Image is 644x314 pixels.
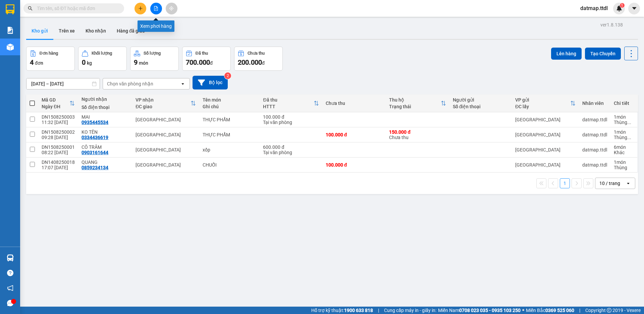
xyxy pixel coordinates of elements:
span: 9 [134,58,138,66]
span: notification [7,285,13,291]
div: Trạng thái [389,104,440,109]
button: Tạo Chuyến [585,48,621,60]
span: | [378,307,379,314]
span: caret-down [631,5,637,11]
th: Toggle SortBy [132,95,199,112]
span: Hỗ trợ kỹ thuật: [311,307,373,314]
div: [GEOGRAPHIC_DATA] [515,147,576,152]
div: ver 1.8.138 [600,21,623,28]
div: Tại văn phòng [263,150,319,155]
div: Ngày ĐH [42,104,69,109]
div: Nhân viên [582,101,607,106]
div: Xem phơi hàng [138,20,174,32]
strong: 0708 023 035 - 0935 103 250 [459,308,521,313]
sup: 1 [620,3,625,8]
button: Kho gửi [26,23,53,39]
div: DN1508250001 [42,144,75,150]
span: Miền Bắc [526,307,574,314]
svg: open [180,81,185,86]
div: 09:28 [DATE] [42,135,75,140]
div: 6 món [614,144,634,150]
div: [GEOGRAPHIC_DATA] [515,117,576,122]
span: aim [169,6,174,11]
span: đ [262,60,265,66]
li: VP [GEOGRAPHIC_DATA] [3,28,46,51]
div: [GEOGRAPHIC_DATA] [515,162,576,168]
div: 150.000 đ [389,129,446,135]
div: Chưa thu [389,129,446,140]
div: 10 / trang [599,180,620,187]
div: 11:32 [DATE] [42,120,75,125]
span: 700.000 [186,58,210,66]
button: caret-down [628,3,640,14]
img: warehouse-icon [7,254,14,261]
div: Chọn văn phòng nhận [107,80,153,87]
th: Toggle SortBy [386,95,449,112]
div: THỰC PHẨM [203,132,256,137]
button: Đã thu700.000đ [182,47,231,71]
div: Ghi chú [203,104,256,109]
div: 1 món [614,114,634,120]
div: MAI [82,114,129,120]
span: 4 [30,58,34,66]
div: 100.000 đ [326,162,382,168]
div: Thùng [614,165,634,170]
div: THỰC PHẨM [203,117,256,122]
svg: open [626,181,631,186]
th: Toggle SortBy [260,95,322,112]
div: Số điện thoại [453,104,508,109]
div: Mã GD [42,97,69,103]
div: Người gửi [453,97,508,103]
div: [GEOGRAPHIC_DATA] [136,117,196,122]
sup: 2 [224,72,231,79]
div: VP gửi [515,97,570,103]
div: ĐC lấy [515,104,570,109]
div: 1 món [614,160,634,165]
div: CHUỐI [203,162,256,168]
div: CÔ TRÂM [82,144,129,150]
span: Cung cấp máy in - giấy in: [384,307,436,314]
div: datmap.ttdl [582,162,607,168]
button: file-add [150,3,162,14]
span: search [28,6,33,11]
button: 1 [560,178,570,188]
div: DN1508250003 [42,114,75,120]
span: kg [87,60,92,66]
button: Số lượng9món [130,47,179,71]
div: 600.000 đ [263,144,319,150]
img: logo-vxr [6,4,14,14]
span: 0 [82,58,86,66]
div: HTTT [263,104,313,109]
button: Bộ lọc [193,76,228,89]
span: ... [627,120,631,125]
div: 08:22 [DATE] [42,150,75,155]
span: file-add [154,6,158,11]
div: 1 món [614,129,634,135]
div: Người nhận [82,97,129,102]
div: Tên món [203,97,256,103]
button: plus [135,3,146,14]
div: xốp [203,147,256,152]
input: Tìm tên, số ĐT hoặc mã đơn [37,5,116,12]
div: Chi tiết [614,101,634,106]
div: DN1408250018 [42,160,75,165]
span: 200.000 [238,58,262,66]
div: [GEOGRAPHIC_DATA] [515,132,576,137]
span: | [579,307,580,314]
div: datmap.ttdl [582,117,607,122]
img: warehouse-icon [7,44,14,51]
button: Lên hàng [551,48,582,60]
button: Chưa thu200.000đ [234,47,283,71]
button: Kho nhận [80,23,111,39]
input: Select a date range. [26,78,100,89]
div: Khối lượng [92,51,112,56]
strong: 0369 525 060 [545,308,574,313]
span: question-circle [7,270,13,276]
div: ĐC giao [136,104,191,109]
div: Số lượng [144,51,161,56]
img: icon-new-feature [616,5,622,11]
button: Khối lượng0kg [78,47,127,71]
div: 17:07 [DATE] [42,165,75,170]
div: QUANG [82,160,129,165]
div: 100.000 đ [326,132,382,137]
